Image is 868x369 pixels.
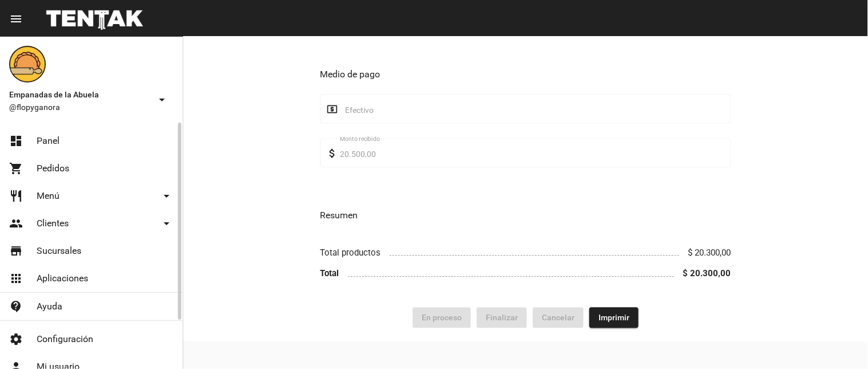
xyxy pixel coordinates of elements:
[9,88,150,101] span: Empanadas de la Abuela
[9,217,23,230] mat-icon: people
[37,163,69,174] span: Pedidos
[320,263,731,284] li: Total $ 20.300,00
[160,217,173,230] mat-icon: arrow_drop_down
[37,218,69,229] span: Clientes
[326,103,340,116] mat-icon: local_atm
[37,333,93,345] span: Configuración
[486,313,518,322] span: Finalizar
[9,46,46,83] img: f0136945-ed32-4f7c-91e3-a375bc4bb2c5.png
[9,134,23,148] mat-icon: dashboard
[542,313,574,322] span: Cancelar
[599,313,629,322] span: Imprimir
[413,307,471,328] button: En proceso
[37,301,62,312] span: Ayuda
[320,242,731,263] li: Total productos $ 20.300,00
[589,307,639,328] button: Imprimir
[422,313,462,322] span: En proceso
[533,307,584,328] button: Cancelar
[9,162,23,175] mat-icon: shopping_cart
[326,147,340,160] mat-icon: attach_money
[9,189,23,203] mat-icon: restaurant
[9,300,23,313] mat-icon: contact_support
[9,244,23,258] mat-icon: store
[160,189,173,203] mat-icon: arrow_drop_down
[155,93,169,107] mat-icon: arrow_drop_down
[477,307,527,328] button: Finalizar
[37,135,60,147] span: Panel
[9,12,23,26] mat-icon: menu
[320,66,731,83] h3: Medio de pago
[9,332,23,346] mat-icon: settings
[320,207,731,223] h3: Resumen
[9,272,23,285] mat-icon: apps
[37,273,88,284] span: Aplicaciones
[37,190,60,202] span: Menú
[37,245,81,257] span: Sucursales
[9,101,150,113] span: @flopyganora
